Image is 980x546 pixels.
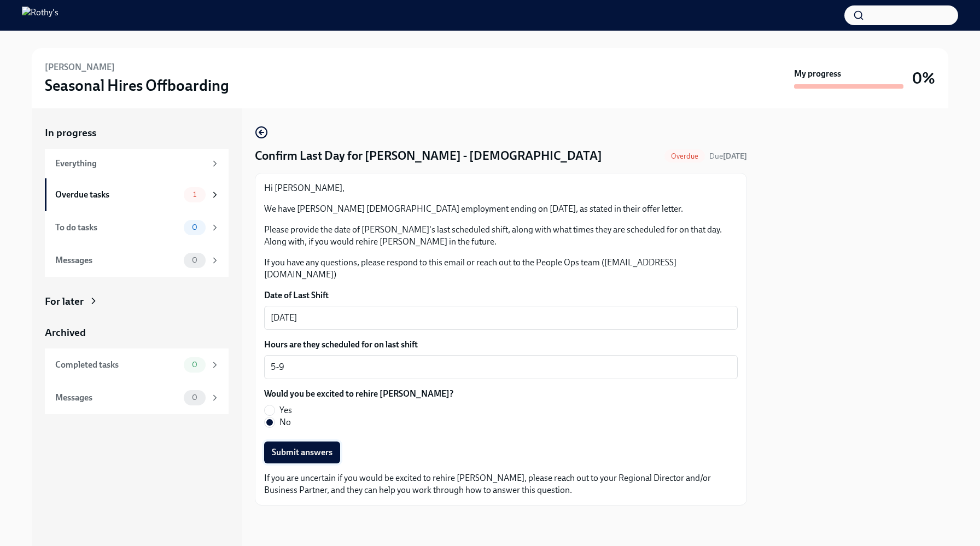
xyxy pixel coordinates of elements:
[264,442,340,463] button: Submit answers
[45,126,229,140] a: In progress
[264,224,738,248] p: Please provide the date of [PERSON_NAME]'s last scheduled shift, along with what times they are s...
[186,190,203,199] span: 1
[185,256,204,264] span: 0
[264,388,453,400] label: Would you be excited to rehire [PERSON_NAME]?
[912,68,935,88] h3: 0%
[45,294,84,309] div: For later
[272,447,332,458] span: Submit answers
[45,149,229,178] a: Everything
[279,416,291,428] span: No
[45,178,229,211] a: Overdue tasks1
[264,472,738,496] p: If you are uncertain if you would be excited to rehire [PERSON_NAME], please reach out to your Re...
[185,223,204,231] span: 0
[271,311,731,324] textarea: [DATE]
[264,182,738,194] p: Hi [PERSON_NAME],
[723,152,747,161] strong: [DATE]
[45,61,115,73] h6: [PERSON_NAME]
[709,151,747,161] span: September 28th, 2025 09:00
[55,158,206,170] div: Everything
[55,189,179,201] div: Overdue tasks
[664,152,705,160] span: Overdue
[264,339,738,351] label: Hours are they scheduled for on last shift
[264,257,738,281] p: If you have any questions, please respond to this email or reach out to the People Ops team ([EMA...
[55,359,179,371] div: Completed tasks
[271,361,731,374] textarea: 5-9
[709,152,747,161] span: Due
[794,68,841,80] strong: My progress
[45,326,229,340] a: Archived
[45,211,229,244] a: To do tasks0
[264,289,738,301] label: Date of Last Shift
[264,203,738,215] p: We have [PERSON_NAME] [DEMOGRAPHIC_DATA] employment ending on [DATE], as stated in their offer le...
[185,393,204,402] span: 0
[55,222,179,234] div: To do tasks
[22,7,59,24] img: Rothy's
[45,348,229,381] a: Completed tasks0
[255,148,602,164] h4: Confirm Last Day for [PERSON_NAME] - [DEMOGRAPHIC_DATA]
[55,392,179,404] div: Messages
[45,294,229,309] a: For later
[45,244,229,277] a: Messages0
[185,361,204,369] span: 0
[45,75,229,95] h3: Seasonal Hires Offboarding
[45,381,229,414] a: Messages0
[55,254,179,266] div: Messages
[279,404,292,416] span: Yes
